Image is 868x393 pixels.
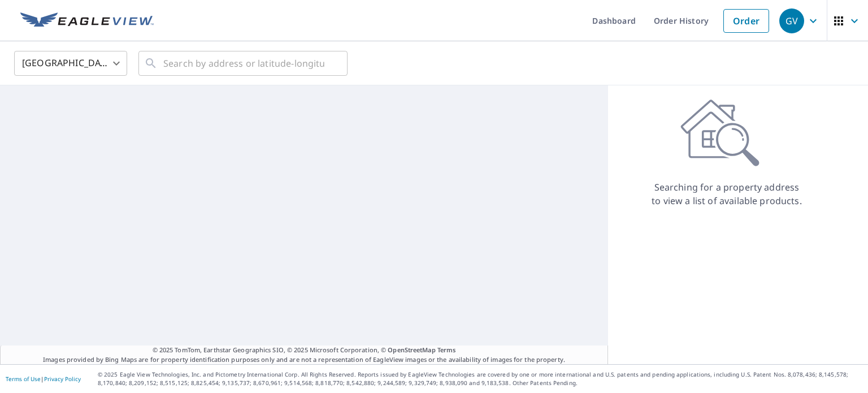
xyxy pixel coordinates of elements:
[779,8,804,33] div: GV
[437,346,456,354] a: Terms
[14,47,127,79] div: [GEOGRAPHIC_DATA]
[98,370,862,387] p: © 2025 Eagle View Technologies, Inc. and Pictometry International Corp. All Rights Reserved. Repo...
[163,47,324,79] input: Search by address or latitude-longitude
[44,375,81,383] a: Privacy Policy
[6,375,41,383] a: Terms of Use
[651,180,802,208] p: Searching for a property address to view a list of available products.
[153,346,456,355] span: © 2025 TomTom, Earthstar Geographics SIO, © 2025 Microsoft Corporation, ©
[723,9,769,33] a: Order
[20,12,154,29] img: EV Logo
[6,375,81,382] p: |
[388,346,435,354] a: OpenStreetMap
